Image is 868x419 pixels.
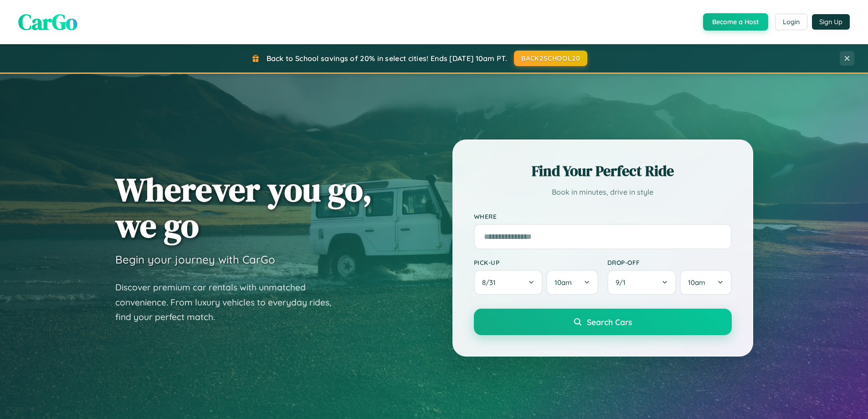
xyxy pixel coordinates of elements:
label: Pick-up [474,259,598,266]
h3: Begin your journey with CarGo [115,253,275,266]
span: CarGo [18,7,77,37]
button: 10am [680,270,731,295]
p: Discover premium car rentals with unmatched convenience. From luxury vehicles to everyday rides, ... [115,280,343,325]
span: Search Cars [587,317,632,327]
button: 10am [546,270,598,295]
button: Become a Host [703,13,768,31]
h2: Find Your Perfect Ride [474,161,732,181]
label: Where [474,212,732,220]
span: Back to School savings of 20% in select cities! Ends [DATE] 10am PT. [267,54,507,63]
h1: Wherever you go, we go [115,171,372,243]
button: Login [775,14,807,30]
span: 9 / 1 [616,278,630,287]
button: 9/1 [607,270,677,295]
button: Search Cars [474,309,732,335]
button: 8/31 [474,270,543,295]
button: Sign Up [812,14,850,30]
span: 8 / 31 [482,278,500,287]
label: Drop-off [607,259,732,266]
p: Book in minutes, drive in style [474,186,732,199]
button: BACK2SCHOOL20 [514,51,587,66]
span: 10am [688,278,705,287]
span: 10am [555,278,572,287]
